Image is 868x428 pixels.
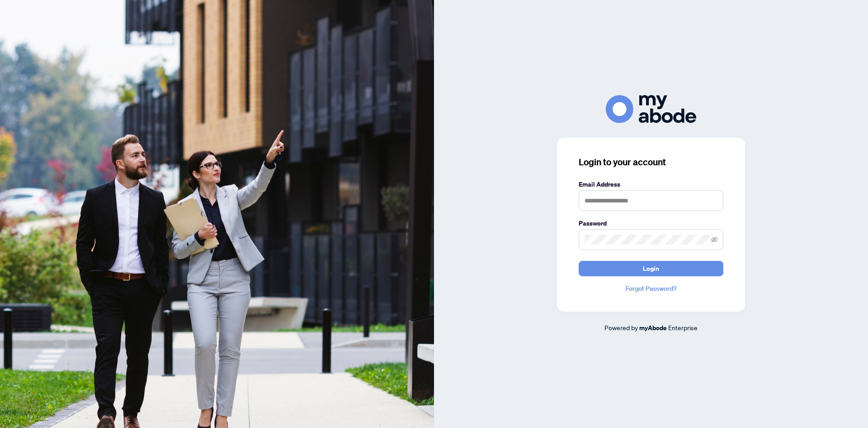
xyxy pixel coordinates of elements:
label: Password [579,218,723,228]
label: Email Address [579,179,723,189]
span: Powered by [604,323,638,332]
span: Login [643,261,659,276]
h3: Login to your account [579,156,723,168]
button: Login [579,261,723,276]
span: Enterprise [668,323,698,332]
a: Forgot Password? [579,284,723,293]
img: ma-logo [606,95,696,123]
a: myAbode [639,323,667,333]
span: eye-invisible [711,236,717,243]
